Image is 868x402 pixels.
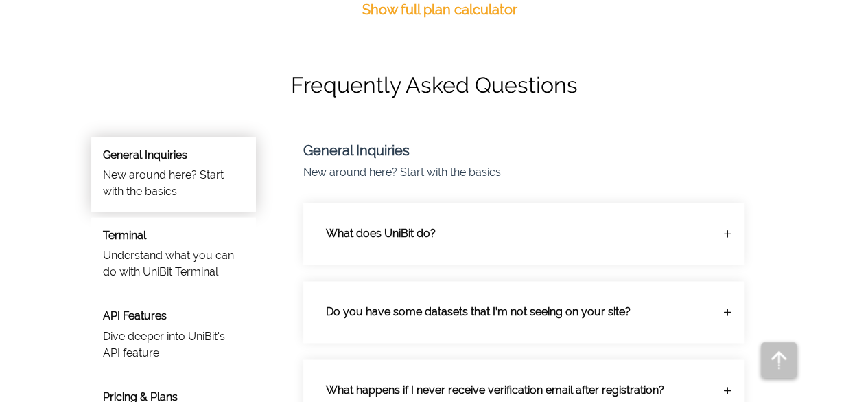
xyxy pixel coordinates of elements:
p: Do you have some datasets that I’m not seeing on your site? [315,293,712,331]
p: Dive deeper into UniBit's API feature [103,328,244,361]
p: New around here? Start with the basics [103,167,244,200]
p: New around here? Start with the basics [303,164,783,181]
p: Understand what you can do with UniBit Terminal [103,247,244,280]
h6: API Features [103,309,244,322]
h5: General Inquiries [303,142,783,159]
p: What does UniBit do? [315,214,712,253]
h6: General Inquiries [103,148,244,161]
img: backtop.94947c9.png [761,342,797,378]
h1: Frequently Asked Questions [54,72,815,98]
h6: Terminal [103,229,244,242]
